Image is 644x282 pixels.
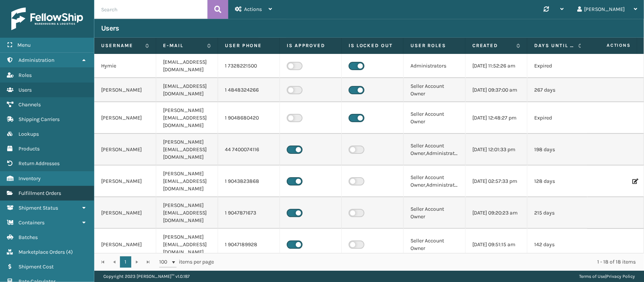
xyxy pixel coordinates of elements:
[218,229,280,261] td: 1 9047189928
[606,274,635,279] a: Privacy Policy
[404,54,466,78] td: Administrators
[18,87,32,93] span: Users
[94,229,156,261] td: [PERSON_NAME]
[225,258,636,266] div: 1 - 18 of 18 items
[404,134,466,166] td: Seller Account Owner,Administrators
[18,234,38,241] span: Batches
[17,42,31,48] span: Menu
[18,146,40,152] span: Products
[163,42,203,49] label: E-mail
[527,102,589,134] td: Expired
[466,197,527,229] td: [DATE] 09:20:23 am
[466,54,527,78] td: [DATE] 11:52:26 am
[472,42,513,49] label: Created
[159,258,171,266] span: 100
[579,271,635,282] div: |
[218,134,280,166] td: 44 7400074116
[225,42,273,49] label: User phone
[527,78,589,102] td: 267 days
[18,219,45,226] span: Containers
[527,197,589,229] td: 215 days
[156,102,218,134] td: [PERSON_NAME][EMAIL_ADDRESS][DOMAIN_NAME]
[18,249,65,255] span: Marketplace Orders
[94,166,156,197] td: [PERSON_NAME]
[287,42,335,49] label: Is Approved
[218,197,280,229] td: 1 9047871673
[410,42,458,49] label: User Roles
[466,166,527,197] td: [DATE] 02:57:33 pm
[404,78,466,102] td: Seller Account Owner
[218,78,280,102] td: 1 4848324266
[18,72,32,78] span: Roles
[18,116,60,123] span: Shipping Carriers
[579,274,605,279] a: Terms of Use
[18,205,58,211] span: Shipment Status
[527,166,589,197] td: 128 days
[466,134,527,166] td: [DATE] 12:01:33 pm
[404,197,466,229] td: Seller Account Owner
[156,166,218,197] td: [PERSON_NAME][EMAIL_ADDRESS][DOMAIN_NAME]
[527,134,589,166] td: 198 days
[156,197,218,229] td: [PERSON_NAME][EMAIL_ADDRESS][DOMAIN_NAME]
[156,78,218,102] td: [EMAIL_ADDRESS][DOMAIN_NAME]
[527,229,589,261] td: 142 days
[94,197,156,229] td: [PERSON_NAME]
[66,249,73,255] span: ( 4 )
[101,42,141,49] label: Username
[94,54,156,78] td: Hymie
[94,78,156,102] td: [PERSON_NAME]
[18,264,54,270] span: Shipment Cost
[534,42,575,49] label: Days until password expires
[101,24,119,33] h3: Users
[466,102,527,134] td: [DATE] 12:48:27 pm
[466,78,527,102] td: [DATE] 09:37:00 am
[404,166,466,197] td: Seller Account Owner,Administrators
[404,102,466,134] td: Seller Account Owner
[94,102,156,134] td: [PERSON_NAME]
[349,42,397,49] label: Is Locked Out
[218,102,280,134] td: 1 9048680420
[583,39,635,52] span: Actions
[244,6,262,12] span: Actions
[18,101,41,108] span: Channels
[218,166,280,197] td: 1 9043823868
[18,175,41,182] span: Inventory
[94,134,156,166] td: [PERSON_NAME]
[159,256,214,268] span: items per page
[466,229,527,261] td: [DATE] 09:51:15 am
[156,229,218,261] td: [PERSON_NAME][EMAIL_ADDRESS][DOMAIN_NAME]
[11,8,83,30] img: logo
[18,160,60,167] span: Return Addresses
[218,54,280,78] td: 1 7328221500
[156,54,218,78] td: [EMAIL_ADDRESS][DOMAIN_NAME]
[18,190,61,196] span: Fulfillment Orders
[156,134,218,166] td: [PERSON_NAME][EMAIL_ADDRESS][DOMAIN_NAME]
[103,271,190,282] p: Copyright 2023 [PERSON_NAME]™ v 1.0.187
[18,57,54,63] span: Administration
[120,256,131,268] a: 1
[404,229,466,261] td: Seller Account Owner
[527,54,589,78] td: Expired
[632,179,637,184] i: Edit
[18,131,39,137] span: Lookups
